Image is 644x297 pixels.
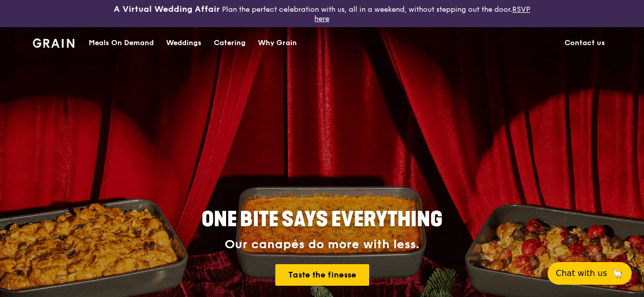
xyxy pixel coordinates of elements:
span: ONE BITE SAYS EVERYTHING [202,207,442,232]
a: Taste the finesse [275,264,369,286]
span: Chat with us [556,267,607,280]
a: Why Grain [252,28,303,58]
a: Catering [208,28,252,58]
div: Catering [214,28,246,58]
div: Our canapés do more with less. [137,237,507,252]
a: Contact us [558,28,611,58]
h3: A Virtual Wedding Affair [114,4,220,14]
div: Meals On Demand [89,28,154,58]
span: 🦙 [611,267,623,280]
div: Why Grain [258,28,297,58]
div: Weddings [166,28,202,58]
img: Grain [33,38,74,48]
a: Weddings [160,28,208,58]
a: RSVP here [314,5,530,23]
a: GrainGrain [33,27,74,57]
div: Plan the perfect celebration with us, all in a weekend, without stepping out the door. [107,4,536,23]
button: Chat with us🦙 [548,262,632,285]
